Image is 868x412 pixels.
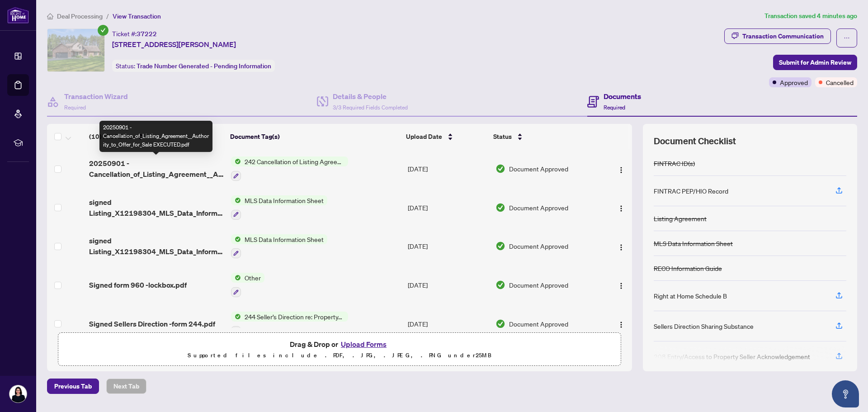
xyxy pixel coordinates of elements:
div: Listing Agreement [654,213,707,223]
div: Right at Home Schedule B [654,291,727,301]
img: logo [7,7,29,24]
button: Status Icon242 Cancellation of Listing Agreement - Authority to Offer for Sale [231,156,348,181]
span: MLS Data Information Sheet [241,234,327,244]
span: [STREET_ADDRESS][PERSON_NAME] [112,39,236,50]
div: MLS Data Information Sheet [654,238,733,248]
span: (10) File Name [89,132,132,142]
button: Open asap [832,380,859,407]
td: [DATE] [404,265,492,304]
span: MLS Data Information Sheet [241,195,327,205]
img: Logo [618,321,625,328]
img: Document Status [495,164,505,174]
div: Sellers Direction Sharing Substance [654,321,754,331]
button: Logo [614,278,628,292]
span: Other [241,273,264,283]
span: Document Approved [509,164,568,174]
button: Logo [614,161,628,176]
td: [DATE] [404,149,492,188]
button: Status Icon244 Seller’s Direction re: Property/Offers [231,312,348,336]
th: Upload Date [402,124,490,149]
span: Trade Number Generated - Pending Information [137,62,271,70]
img: Logo [618,282,625,289]
img: Status Icon [231,234,241,244]
button: Logo [614,317,628,331]
span: signed Listing_X12198304_MLS_Data_Information_Form.pdf [89,235,223,257]
span: Status [493,132,512,142]
img: Status Icon [231,156,241,166]
span: Document Approved [509,203,568,213]
span: Required [64,104,86,111]
th: Document Tag(s) [226,124,403,149]
img: Document Status [495,241,505,251]
button: Next Tab [106,379,146,394]
span: Document Checklist [654,135,736,147]
article: Transaction saved 4 minutes ago [764,11,857,21]
div: FINTRAC ID(s) [654,158,695,168]
span: Drag & Drop or [290,338,389,350]
div: Ticket #: [112,28,157,39]
button: Transaction Communication [724,28,831,44]
div: RECO Information Guide [654,263,722,273]
h4: Transaction Wizard [64,91,128,102]
h4: Details & People [333,91,408,102]
button: Submit for Admin Review [773,55,857,70]
button: Logo [614,239,628,253]
td: [DATE] [404,304,492,343]
img: Status Icon [231,273,241,283]
img: Logo [618,205,625,212]
button: Status IconMLS Data Information Sheet [231,234,327,259]
div: Transaction Communication [742,29,824,43]
img: Document Status [495,280,505,290]
button: Previous Tab [47,379,99,394]
span: Upload Date [406,132,442,142]
span: Cancelled [826,77,854,87]
span: Signed Sellers Direction -form 244.pdf [89,318,215,329]
span: Document Approved [509,319,568,329]
img: Logo [618,166,625,174]
img: Document Status [495,203,505,213]
span: View Transaction [113,12,161,20]
span: 3/3 Required Fields Completed [333,104,408,111]
span: ellipsis [844,35,850,41]
div: FINTRAC PEP/HIO Record [654,186,728,196]
span: Approved [780,77,808,87]
span: 20250901 - Cancellation_of_Listing_Agreement__Authority_to_Offer_for_Sale EXECUTED.pdf [89,158,223,180]
img: Document Status [495,319,505,329]
span: Submit for Admin Review [779,55,851,70]
button: Status IconMLS Data Information Sheet [231,195,327,220]
img: Status Icon [231,195,241,205]
th: (10) File Name [85,124,226,149]
button: Upload Forms [338,338,389,350]
span: 244 Seller’s Direction re: Property/Offers [241,312,348,322]
span: home [47,13,53,19]
span: Deal Processing [57,12,103,20]
span: Signed form 960 -lockbox.pdf [89,279,187,290]
span: 242 Cancellation of Listing Agreement - Authority to Offer for Sale [241,156,348,166]
p: Supported files include .PDF, .JPG, .JPEG, .PNG under 25 MB [64,350,615,361]
th: Status [490,124,599,149]
td: [DATE] [404,227,492,266]
span: Previous Tab [54,379,92,393]
img: Status Icon [231,312,241,322]
span: Drag & Drop orUpload FormsSupported files include .PDF, .JPG, .JPEG, .PNG under25MB [58,333,621,366]
span: check-circle [98,25,108,36]
span: Document Approved [509,241,568,251]
button: Logo [614,200,628,215]
h4: Documents [604,91,641,102]
span: Required [604,104,625,111]
span: Document Approved [509,280,568,290]
img: IMG-X12198304_1.jpg [47,29,104,71]
td: [DATE] [404,188,492,227]
span: 37222 [137,30,157,38]
span: signed Listing_X12198304_MLS_Data_Information_Form.pdf [89,197,223,218]
div: Status: [112,60,275,72]
img: Logo [618,244,625,251]
li: / [106,11,109,21]
div: 20250901 - Cancellation_of_Listing_Agreement__Authority_to_Offer_for_Sale EXECUTED.pdf [99,121,212,152]
button: Status IconOther [231,273,264,297]
img: Profile Icon [9,385,27,403]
